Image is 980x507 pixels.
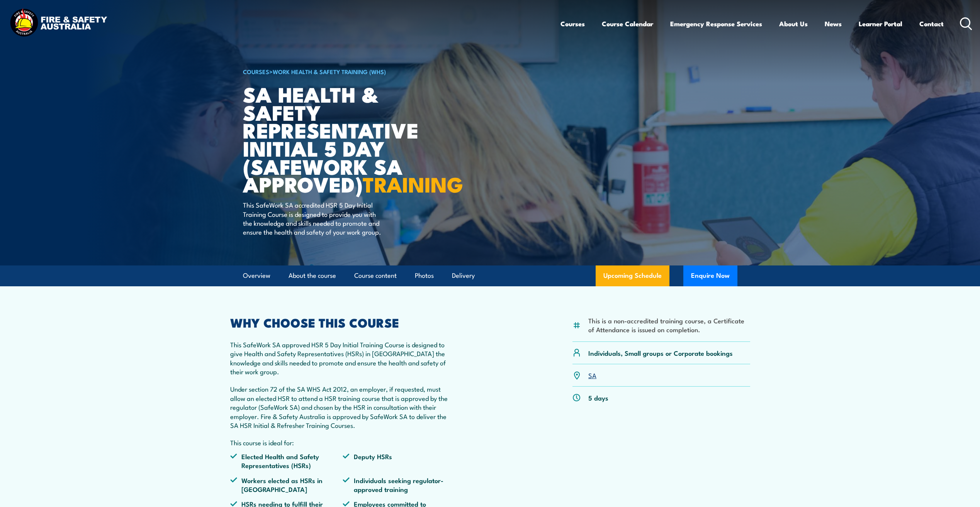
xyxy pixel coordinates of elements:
p: This SafeWork SA approved HSR 5 Day Initial Training Course is designed to give Health and Safety... [230,340,456,376]
button: Enquire Now [683,265,737,286]
a: About Us [779,14,808,34]
a: Courses [560,14,585,34]
h2: WHY CHOOSE THIS COURSE [230,317,456,328]
p: 5 days [588,393,608,402]
p: Under section 72 of the SA WHS Act 2012, an employer, if requested, must allow an elected HSR to ... [230,384,456,429]
li: Elected Health and Safety Representatives (HSRs) [230,452,343,470]
a: Upcoming Schedule [596,265,669,286]
a: Work Health & Safety Training (WHS) [273,67,386,76]
h6: > [243,67,434,76]
p: This SafeWork SA accredited HSR 5 Day Initial Training Course is designed to provide you with the... [243,200,384,237]
a: Course Calendar [602,14,653,34]
a: News [825,14,842,34]
p: This course is ideal for: [230,438,456,447]
h1: SA Health & Safety Representative Initial 5 Day (SafeWork SA Approved) [243,85,434,193]
li: Deputy HSRs [343,452,455,470]
a: Overview [243,265,270,286]
p: Individuals, Small groups or Corporate bookings [588,348,733,357]
li: Individuals seeking regulator-approved training [343,476,455,494]
a: About the course [289,265,336,286]
strong: TRAINING [363,167,463,199]
a: Photos [415,265,434,286]
a: Emergency Response Services [670,14,762,34]
a: SA [588,370,596,380]
a: COURSES [243,67,269,76]
li: Workers elected as HSRs in [GEOGRAPHIC_DATA] [230,476,343,494]
a: Contact [919,14,944,34]
li: This is a non-accredited training course, a Certificate of Attendance is issued on completion. [588,316,750,334]
a: Course content [354,265,397,286]
a: Learner Portal [859,14,902,34]
a: Delivery [452,265,475,286]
